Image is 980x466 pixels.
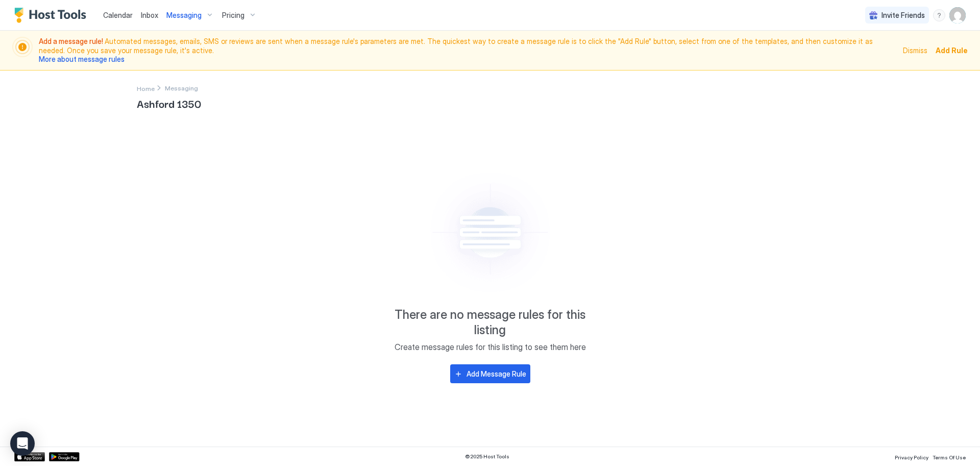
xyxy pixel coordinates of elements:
div: Empty image [402,161,578,303]
div: Dismiss [903,45,927,56]
div: Add Message Rule [467,368,526,379]
span: Home [137,85,155,92]
span: Add a message rule! [39,37,105,45]
div: menu [933,9,945,21]
span: There are no message rules for this listing [388,307,592,338]
button: Add Message Rule [450,364,530,383]
span: Automated messages, emails, SMS or reviews are sent when a message rule's parameters are met. The... [39,37,897,64]
div: User profile [949,7,966,24]
span: Pricing [222,11,244,20]
a: Home [137,83,155,94]
span: Messaging [166,11,202,20]
span: Breadcrumb [165,84,198,92]
span: Calendar [103,11,133,19]
div: Open Intercom Messenger [10,431,35,456]
a: Google Play Store [49,452,80,461]
a: Calendar [103,10,133,20]
span: © 2025 Host Tools [465,453,509,460]
a: More about message rules [39,55,125,63]
a: Privacy Policy [895,451,928,462]
a: Inbox [141,10,158,20]
a: Host Tools Logo [14,8,91,23]
a: App Store [14,452,45,461]
span: Create message rules for this listing to see them here [395,342,586,352]
span: Invite Friends [881,11,925,20]
span: Inbox [141,11,158,19]
span: Terms Of Use [933,454,966,460]
span: Ashford 1350 [137,96,843,111]
div: Add Rule [936,45,968,56]
div: Breadcrumb [137,83,155,94]
span: Privacy Policy [895,454,928,460]
a: Terms Of Use [933,451,966,462]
